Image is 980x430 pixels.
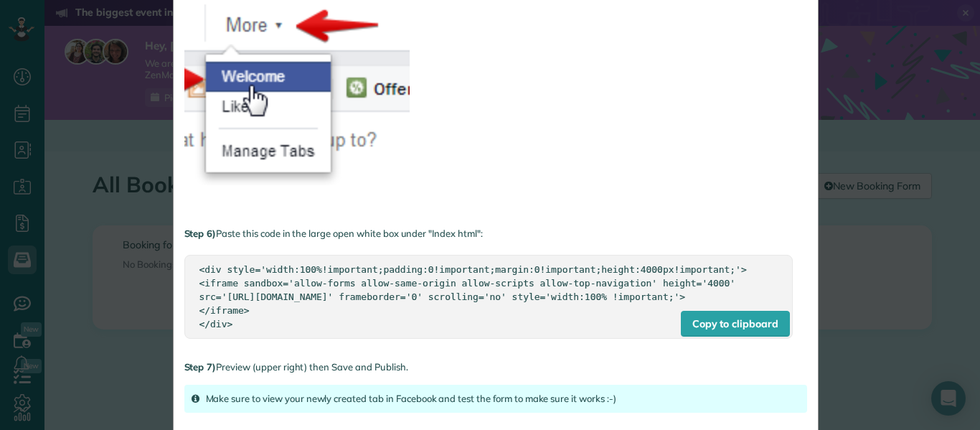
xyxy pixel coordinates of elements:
img: facebook-install-image3-ce110b7cf6107bc5f4cb521e7e5c510158bec6d539fe61d4716746c4d50db270.png [184,4,470,205]
p: Paste this code in the large open white box under "Index html": [184,227,807,240]
p: Preview (upper right) then Save and Publish. [184,360,807,374]
div: <div style='width:100%!important;padding:0!important;margin:0!important;height:4000px!important;'... [199,263,778,331]
div: Copy to clipboard [681,311,790,337]
strong: Step 6) [184,228,217,239]
strong: Step 7) [184,361,217,373]
div: Make sure to view your newly created tab in Facebook and test the form to make sure it works :-) [184,385,807,413]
